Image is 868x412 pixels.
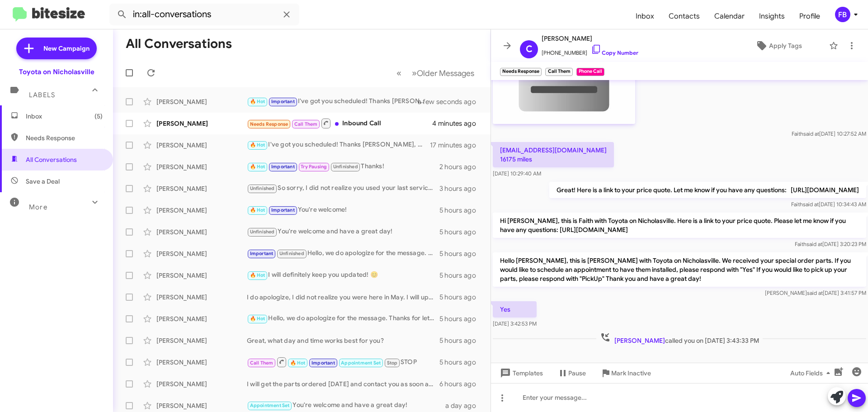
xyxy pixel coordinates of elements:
[250,142,265,148] span: 🔥 Hot
[412,67,417,79] span: »
[611,365,651,381] span: Mark Inactive
[271,207,295,213] span: Important
[445,401,483,410] div: a day ago
[417,68,474,78] span: Older Messages
[493,320,537,327] span: [DATE] 3:42:53 PM
[593,365,658,381] button: Mark Inactive
[156,336,247,345] div: [PERSON_NAME]
[247,270,439,280] div: I will definitely keep you updated! 😊
[732,38,825,54] button: Apply Tags
[26,177,60,186] span: Save a Deal
[19,67,94,76] div: Toyota on Nicholasville
[29,203,47,211] span: More
[526,42,533,57] span: C
[247,356,439,368] div: STOP
[491,365,550,381] button: Templates
[439,249,483,258] div: 5 hours ago
[792,130,866,137] span: Faith [DATE] 10:27:52 AM
[294,121,318,127] span: Call Them
[341,360,381,366] span: Appointment Set
[790,365,834,381] span: Auto Fields
[439,271,483,280] div: 5 hours ago
[156,293,247,302] div: [PERSON_NAME]
[94,112,103,121] span: (5)
[247,161,439,172] div: Thanks!
[247,140,430,150] div: I've got you scheduled! Thanks [PERSON_NAME], have a great day!
[439,379,483,388] div: 6 hours ago
[156,184,247,193] div: [PERSON_NAME]
[835,7,850,22] div: FB
[250,121,288,127] span: Needs Response
[542,33,638,44] span: [PERSON_NAME]
[550,365,593,381] button: Pause
[439,227,483,237] div: 5 hours ago
[493,301,537,317] p: Yes
[250,99,265,104] span: 🔥 Hot
[247,313,439,324] div: Hello, we do apologize for the message. Thanks for letting us know, we will update our records! H...
[26,112,103,121] span: Inbox
[803,130,819,137] span: said at
[126,37,232,51] h1: All Conversations
[247,227,439,237] div: You're welcome and have a great day!
[247,96,429,107] div: I've got you scheduled! Thanks [PERSON_NAME], have a great day!
[29,91,55,99] span: Labels
[247,118,432,129] div: Inbound Call
[391,64,407,82] button: Previous
[250,360,274,366] span: Call Them
[247,400,445,411] div: You're welcome and have a great day!
[156,119,247,128] div: [PERSON_NAME]
[493,252,866,287] p: Hello [PERSON_NAME], this is [PERSON_NAME] with Toyota on Nicholasville. We received your special...
[707,3,752,29] a: Calendar
[156,271,247,280] div: [PERSON_NAME]
[596,332,763,345] span: called you on [DATE] 3:43:33 PM
[156,249,247,258] div: [PERSON_NAME]
[752,3,792,29] a: Insights
[792,3,827,29] a: Profile
[250,251,274,256] span: Important
[439,206,483,215] div: 5 hours ago
[549,182,866,198] p: Great! Here is a link to your price quote. Let me know if you have any questions: [URL][DOMAIN_NAME]
[26,155,77,164] span: All Conversations
[250,316,265,322] span: 🔥 Hot
[568,365,586,381] span: Pause
[250,229,275,235] span: Unfinished
[247,205,439,215] div: You're welcome!
[396,67,401,79] span: «
[439,184,483,193] div: 3 hours ago
[500,68,542,76] small: Needs Response
[156,206,247,215] div: [PERSON_NAME]
[614,336,665,345] span: [PERSON_NAME]
[250,164,265,170] span: 🔥 Hot
[271,99,295,104] span: Important
[247,248,439,259] div: Hello, we do apologize for the message. Thanks for letting us know, we will update our records! H...
[290,360,306,366] span: 🔥 Hot
[109,4,299,25] input: Search
[628,3,661,29] a: Inbox
[439,293,483,302] div: 5 hours ago
[387,360,398,366] span: Stop
[156,379,247,388] div: [PERSON_NAME]
[406,64,480,82] button: Next
[279,251,304,256] span: Unfinished
[247,293,439,302] div: I do apologize, I did not realize you were here in May. I will update the records for you!
[661,3,707,29] a: Contacts
[807,241,822,247] span: said at
[250,272,265,278] span: 🔥 Hot
[493,142,614,167] p: [EMAIL_ADDRESS][DOMAIN_NAME] 16175 miles
[301,164,327,170] span: Try Pausing
[439,314,483,323] div: 5 hours ago
[493,213,866,238] p: Hi [PERSON_NAME], this is Faith with Toyota on Nicholasville. Here is a link to your price quote....
[156,314,247,323] div: [PERSON_NAME]
[803,201,819,208] span: said at
[156,401,247,410] div: [PERSON_NAME]
[156,227,247,237] div: [PERSON_NAME]
[439,358,483,367] div: 5 hours ago
[765,289,866,296] span: [PERSON_NAME] [DATE] 3:41:57 PM
[271,164,295,170] span: Important
[156,97,247,106] div: [PERSON_NAME]
[439,336,483,345] div: 5 hours ago
[591,49,638,56] a: Copy Number
[791,201,866,208] span: Faith [DATE] 10:34:43 AM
